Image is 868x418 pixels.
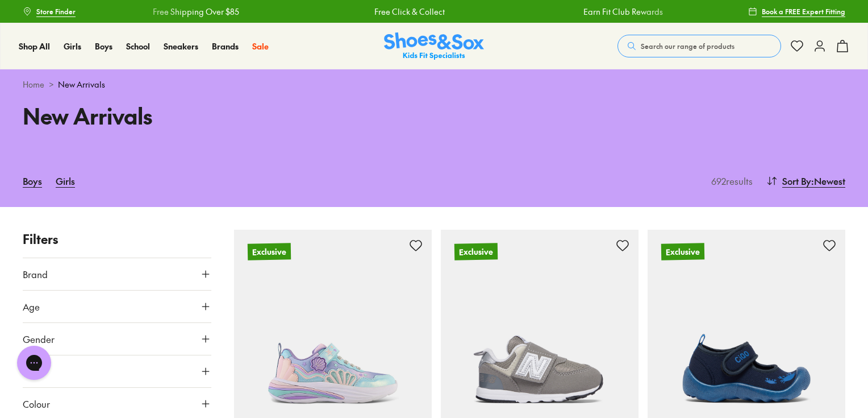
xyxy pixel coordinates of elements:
[766,168,845,193] button: Sort By:Newest
[23,397,50,411] span: Colour
[23,300,40,313] span: Age
[454,243,498,260] p: Exclusive
[152,6,238,18] a: Free Shipping Over $85
[36,6,76,16] span: Store Finder
[23,332,55,346] span: Gender
[762,6,845,16] span: Book a FREE Expert Fitting
[56,168,75,193] a: Girls
[212,40,239,52] a: Brands
[95,40,112,52] a: Boys
[661,243,704,260] p: Exclusive
[707,174,753,188] p: 692 results
[23,78,44,90] a: Home
[19,40,50,52] span: Shop All
[641,41,735,51] span: Search our range of products
[64,40,81,52] span: Girls
[23,323,211,355] button: Gender
[811,174,845,188] span: : Newest
[23,291,211,322] button: Age
[58,78,105,90] span: New Arrivals
[11,342,57,384] iframe: Gorgias live chat messenger
[384,32,484,60] a: Shoes & Sox
[252,40,269,52] a: Sale
[252,40,269,52] span: Sale
[64,40,81,52] a: Girls
[384,32,484,60] img: SNS_Logo_Responsive.svg
[126,40,150,52] a: School
[23,267,48,281] span: Brand
[23,258,211,290] button: Brand
[23,230,211,249] p: Filters
[126,40,150,52] span: School
[617,35,781,57] button: Search our range of products
[212,40,239,52] span: Brands
[95,40,112,52] span: Boys
[748,1,845,22] a: Book a FREE Expert Fitting
[23,355,211,387] button: Style
[19,40,50,52] a: Shop All
[373,6,444,18] a: Free Click & Collect
[23,78,845,90] div: >
[782,174,811,188] span: Sort By
[248,243,291,260] p: Exclusive
[23,100,420,132] h1: New Arrivals
[164,40,198,52] span: Sneakers
[23,168,42,193] a: Boys
[164,40,198,52] a: Sneakers
[582,6,662,18] a: Earn Fit Club Rewards
[23,1,76,22] a: Store Finder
